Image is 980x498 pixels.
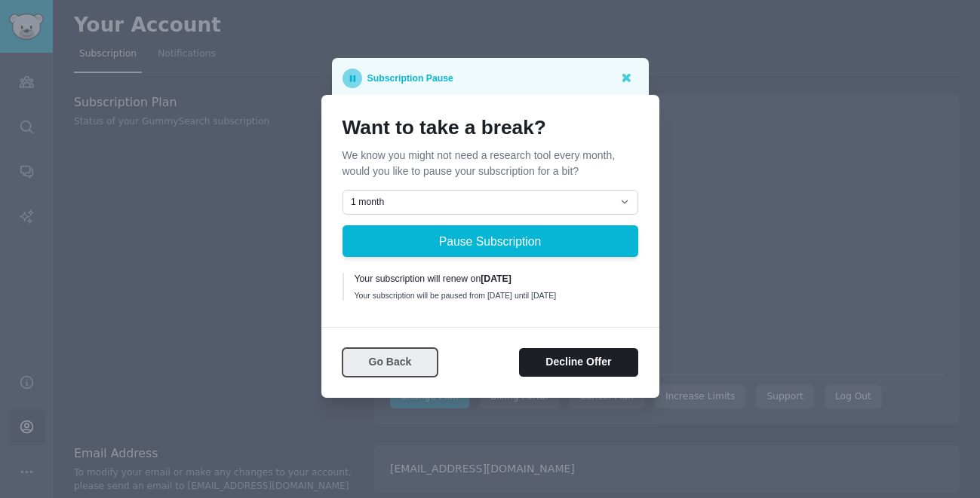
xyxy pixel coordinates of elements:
div: Your subscription will be paused from [DATE] until [DATE] [355,290,628,301]
p: We know you might not need a research tool every month, would you like to pause your subscription... [343,148,638,179]
b: [DATE] [481,273,512,284]
button: Go Back [343,348,438,377]
button: Pause Subscription [343,225,638,257]
p: Subscription Pause [367,69,453,88]
button: Decline Offer [519,348,637,377]
h1: Want to take a break? [343,116,638,140]
div: Your subscription will renew on [355,273,628,286]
